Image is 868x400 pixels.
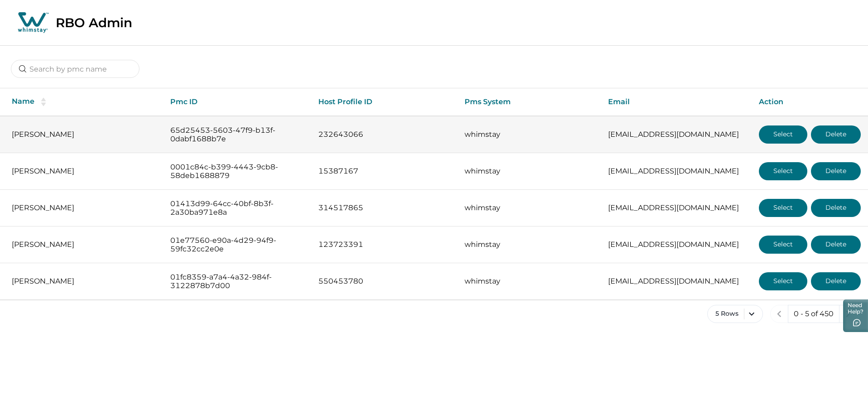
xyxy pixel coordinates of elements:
p: [EMAIL_ADDRESS][DOMAIN_NAME] [608,167,744,176]
button: Select [759,162,807,180]
p: [PERSON_NAME] [12,167,156,176]
p: 65d25453-5603-47f9-b13f-0dabf1688b7e [170,126,304,144]
th: Email [601,88,752,116]
button: sorting [34,97,53,106]
p: [EMAIL_ADDRESS][DOMAIN_NAME] [608,203,744,212]
p: 0001c84c-b399-4443-9cb8-58deb1688879 [170,163,304,180]
p: [PERSON_NAME] [12,240,156,249]
p: 314517865 [318,203,450,212]
button: 0 - 5 of 450 [788,305,839,323]
input: Search by pmc name [11,60,139,78]
p: [PERSON_NAME] [12,277,156,286]
p: [PERSON_NAME] [12,130,156,139]
button: Select [759,199,807,217]
button: next page [839,305,857,323]
th: Pms System [457,88,601,116]
p: 15387167 [318,167,450,176]
button: Delete [811,199,861,217]
button: Delete [811,125,861,144]
button: Select [759,125,807,144]
p: whimstay [465,167,594,176]
p: 01fc8359-a7a4-4a32-984f-3122878b7d00 [170,273,304,290]
p: 01e77560-e90a-4d29-94f9-59fc32cc2e0e [170,236,304,254]
p: whimstay [465,277,594,286]
p: [PERSON_NAME] [12,203,156,212]
button: Select [759,236,807,254]
th: Host Profile ID [311,88,457,116]
p: 01413d99-64cc-40bf-8b3f-2a30ba971e8a [170,199,304,217]
button: Delete [811,162,861,180]
p: whimstay [465,203,594,212]
p: 232643066 [318,130,450,139]
th: Action [752,88,868,116]
button: Select [759,272,807,290]
button: previous page [770,305,788,323]
p: [EMAIL_ADDRESS][DOMAIN_NAME] [608,277,744,286]
p: whimstay [465,130,594,139]
button: 5 Rows [707,305,763,323]
p: whimstay [465,240,594,249]
p: 0 - 5 of 450 [794,309,834,318]
p: RBO Admin [56,15,132,30]
button: Delete [811,236,861,254]
p: [EMAIL_ADDRESS][DOMAIN_NAME] [608,240,744,249]
th: Pmc ID [163,88,311,116]
p: [EMAIL_ADDRESS][DOMAIN_NAME] [608,130,744,139]
p: 123723391 [318,240,450,249]
p: 550453780 [318,277,450,286]
button: Delete [811,272,861,290]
